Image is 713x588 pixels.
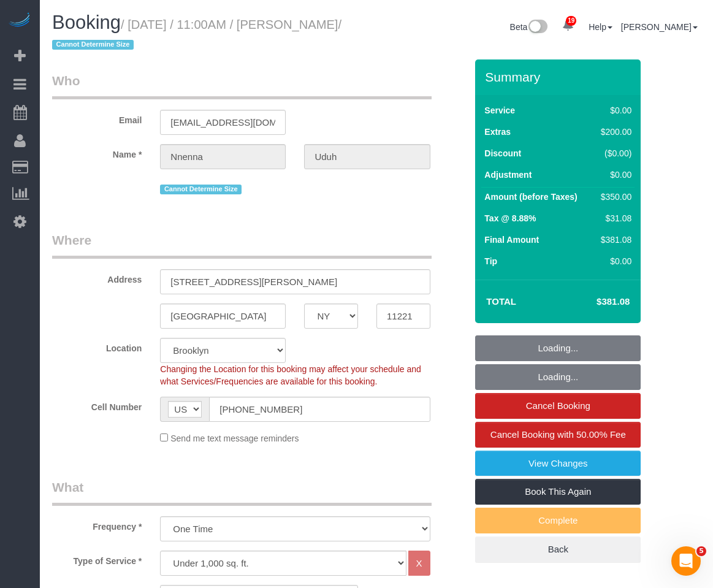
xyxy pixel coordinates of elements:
label: Type of Service * [43,551,151,567]
legend: What [52,478,432,506]
a: Help [589,22,612,32]
img: New interface [527,20,547,36]
img: Automaid Logo [7,12,32,29]
label: Tip [484,255,497,267]
div: ($0.00) [596,147,631,159]
label: Cell Number [43,397,151,413]
div: $0.00 [596,169,631,181]
a: Back [475,536,641,562]
span: Booking [52,12,121,33]
div: $0.00 [596,255,631,267]
label: Email [43,110,151,126]
label: Amount (before Taxes) [484,191,577,203]
label: Tax @ 8.88% [484,212,536,224]
input: First Name [160,144,286,169]
span: Send me text message reminders [170,433,299,443]
span: Changing the Location for this booking may affect your schedule and what Services/Frequencies are... [160,364,421,386]
h3: Summary [485,70,635,84]
legend: Who [52,72,432,99]
div: $31.08 [596,212,631,224]
a: Book This Again [475,479,641,505]
label: Extras [484,126,511,138]
div: $200.00 [596,126,631,138]
label: Frequency * [43,516,151,533]
div: $350.00 [596,191,631,203]
div: $0.00 [596,104,631,116]
input: Last Name [304,144,430,169]
input: Email [160,110,286,135]
a: View Changes [475,451,641,476]
a: Beta [510,22,548,32]
label: Adjustment [484,169,532,181]
input: Zip Code [376,304,430,329]
label: Location [43,338,151,354]
h4: $381.08 [560,297,630,307]
a: Cancel Booking with 50.00% Fee [475,422,641,448]
input: Cell Number [209,397,430,422]
legend: Where [52,231,432,259]
span: 19 [566,16,576,26]
label: Final Amount [484,234,539,246]
label: Service [484,104,515,116]
a: 19 [556,12,580,39]
small: / [DATE] / 11:00AM / [PERSON_NAME] [52,18,341,52]
label: Name * [43,144,151,161]
iframe: Intercom live chat [671,546,701,576]
span: Cancel Booking with 50.00% Fee [490,429,626,440]
label: Discount [484,147,521,159]
a: [PERSON_NAME] [621,22,698,32]
span: Cannot Determine Size [160,185,242,194]
div: $381.08 [596,234,631,246]
label: Address [43,269,151,286]
span: 5 [696,546,706,556]
input: City [160,304,286,329]
a: Cancel Booking [475,393,641,419]
span: Cannot Determine Size [52,40,134,50]
strong: Total [486,296,516,307]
